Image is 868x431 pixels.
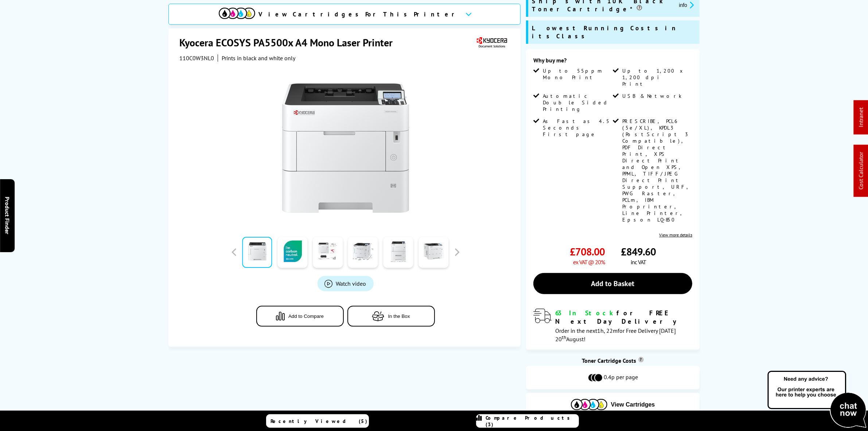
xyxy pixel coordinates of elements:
[219,8,255,19] img: cmyk-icon.svg
[256,306,344,327] button: Add to Compare
[274,76,417,219] img: Kyocera ECOSYS PA5500x
[486,415,579,428] span: Compare Products (3)
[475,36,509,49] img: Kyocera
[571,399,607,410] img: Cartridges
[533,309,692,342] div: modal_delivery
[597,327,618,334] span: 1h, 22m
[532,399,694,411] button: View Cartridges
[533,273,692,294] a: Add to Basket
[543,68,611,81] span: Up to 55ppm Mono Print
[347,306,435,327] button: In the Box
[179,54,214,62] span: 110C0W3NL0
[622,118,691,223] span: PRESCRIBE, PCL6 (5e/XL), KPDL3 (PostScript 3 Compatible), PDF Direct Print, XPS Direct Print and ...
[4,197,11,234] span: Product Finder
[659,232,692,238] a: View more details
[857,108,865,127] a: Intranet
[526,357,700,364] div: Toner Cartridge Costs
[857,152,865,190] a: Cost Calculator
[621,245,656,258] span: £849.60
[288,313,324,319] span: Add to Compare
[318,276,374,291] a: Product_All_Videos
[611,401,655,408] span: View Cartridges
[533,57,692,68] div: Why buy me?
[604,373,638,382] span: 0.4p per page
[555,309,692,326] div: for FREE Next Day Delivery
[555,309,616,317] span: 63 In Stock
[222,54,295,62] i: Prints in black and white only
[388,313,410,319] span: In the Box
[543,118,611,138] span: As Fast as 4.5 Seconds First page
[259,10,459,18] span: View Cartridges For This Printer
[271,418,368,424] span: Recently Viewed (5)
[573,258,605,266] span: ex VAT @ 20%
[570,245,605,258] span: £708.00
[562,334,566,340] sup: th
[543,93,611,112] span: Automatic Double Sided Printing
[266,414,369,428] a: Recently Viewed (5)
[677,1,696,9] button: promo-description
[631,258,646,266] span: inc VAT
[476,414,579,428] a: Compare Products (3)
[622,93,682,99] span: USB & Network
[336,280,366,287] span: Watch video
[638,357,644,362] sup: Cost per page
[622,68,691,87] span: Up to 1,200 x 1,200 dpi Print
[766,370,868,430] img: Open Live Chat window
[532,24,696,40] span: Lowest Running Costs in its Class
[179,36,400,49] h1: Kyocera ECOSYS PA5500x A4 Mono Laser Printer
[555,327,676,343] span: Order in the next for Free Delivery [DATE] 20 August!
